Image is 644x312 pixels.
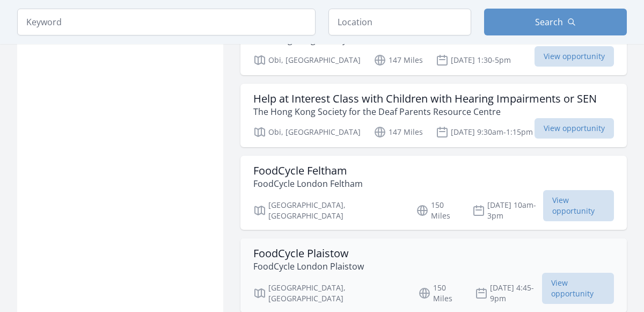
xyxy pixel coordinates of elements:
[535,118,614,139] span: View opportunity
[484,9,627,35] button: Search
[253,126,361,139] p: Obi, [GEOGRAPHIC_DATA]
[253,200,403,221] p: [GEOGRAPHIC_DATA], [GEOGRAPHIC_DATA]
[253,177,363,190] p: FoodCycle London Feltham
[240,84,627,147] a: Help at Interest Class with Children with Hearing Impairments or SEN The Hong Kong Society for th...
[436,54,511,67] p: [DATE] 1:30-5pm
[374,126,423,139] p: 147 Miles
[472,200,543,221] p: [DATE] 10am-3pm
[253,260,364,273] p: FoodCycle London Plaistow
[253,164,363,177] h3: FoodCycle Feltham
[17,9,316,35] input: Keyword
[374,54,423,67] p: 147 Miles
[436,126,533,139] p: [DATE] 9:30am-1:15pm
[475,282,542,304] p: [DATE] 4:45-9pm
[253,54,361,67] p: Obi, [GEOGRAPHIC_DATA]
[253,282,405,304] p: [GEOGRAPHIC_DATA], [GEOGRAPHIC_DATA]
[535,16,563,28] span: Search
[253,105,597,118] p: The Hong Kong Society for the Deaf Parents Resource Centre
[416,200,459,221] p: 150 Miles
[253,92,597,105] h3: Help at Interest Class with Children with Hearing Impairments or SEN
[542,273,614,304] span: View opportunity
[535,46,614,67] span: View opportunity
[328,9,471,35] input: Location
[543,190,614,221] span: View opportunity
[240,156,627,230] a: FoodCycle Feltham FoodCycle London Feltham [GEOGRAPHIC_DATA], [GEOGRAPHIC_DATA] 150 Miles [DATE] ...
[253,247,364,260] h3: FoodCycle Plaistow
[418,282,462,304] p: 150 Miles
